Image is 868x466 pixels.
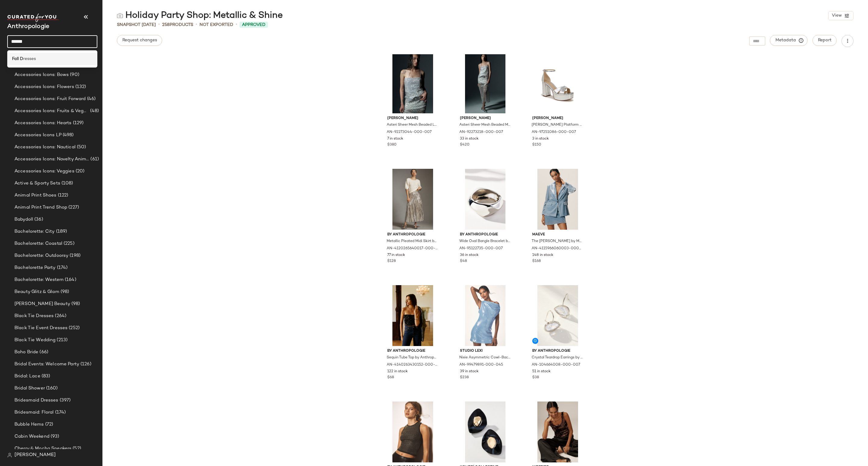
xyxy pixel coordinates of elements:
[67,204,79,211] span: (227)
[387,253,405,258] span: 77 in stock
[387,136,403,142] span: 7 in stock
[532,122,583,128] span: [PERSON_NAME] Platform Heels by [PERSON_NAME] in Silver, Women's, Size: 9.5 at Anthropologie
[14,71,69,78] span: Accessories Icons: Bows
[14,264,56,271] span: Bachelorette Party
[54,313,66,320] span: (264)
[460,348,511,354] span: Studio Lexi
[387,122,438,128] span: Asteri Sheer Mesh Beaded Longline Cami by [PERSON_NAME] in Silver, Women's, Size: 8, Polyester/Vi...
[14,168,74,175] span: Accessories Icons: Veggies
[532,259,541,264] span: $168
[460,232,511,238] span: By Anthropologie
[532,348,583,354] span: By Anthropologie
[14,361,79,368] span: Bridal Events: Welcome Party
[117,13,123,19] img: svg%3e
[117,35,162,46] button: Request changes
[59,288,69,295] span: (98)
[387,130,432,135] span: AN-92273044-000-007
[45,385,58,392] span: (160)
[14,180,60,187] span: Active & Sporty Sets
[459,122,510,128] span: Asteri Sheer Mesh Beaded Maxi Skirt by [PERSON_NAME] in Silver, Women's, Size: 6, Polyester/Visco...
[527,401,588,462] img: 4140263430211_061_b
[527,285,588,346] img: 104664008_007_b
[23,56,36,62] span: resses
[460,259,467,264] span: $48
[532,355,583,361] span: Crystal Teardrop Earrings by Anthropologie in Silver, Women's, Gold/Plated Brass/Cubic Zirconia
[387,116,438,121] span: [PERSON_NAME]
[44,421,53,428] span: (72)
[460,369,479,374] span: 39 in stock
[387,348,438,354] span: By Anthropologie
[122,38,157,43] span: Request changes
[387,355,438,361] span: Sequin Tube Top by Anthropologie in Black, Women's, Size: XS, Polyester/Nylon/Elastane
[460,142,470,148] span: $420
[49,433,59,440] span: (93)
[89,108,99,115] span: (48)
[14,204,67,211] span: Animal Print Trend Shop
[459,246,503,251] span: AN-95122735-000-007
[387,239,438,244] span: Metallic Pleated Midi Skirt by Anthropologie in Silver, Women's, Size: XL, Polyester/Viscose
[459,130,503,135] span: AN-92273218-000-007
[71,445,81,452] span: (52)
[117,22,156,28] span: Snapshot [DATE]
[382,169,443,230] img: 4120265640017_007_b
[532,246,583,251] span: AN-4115966060003-000-044
[532,136,549,142] span: 3 in stock
[14,325,68,332] span: Black Tie Event Dresses
[196,21,197,28] span: •
[460,253,479,258] span: 36 in stock
[387,246,438,251] span: AN-4120265640017-000-007
[387,232,438,238] span: By Anthropologie
[69,71,79,78] span: (90)
[7,453,12,458] img: svg%3e
[455,401,516,462] img: 103823019_001_m
[162,23,170,27] span: 258
[532,116,583,121] span: [PERSON_NAME]
[14,240,62,247] span: Bachelorette: Coastal
[7,24,49,30] span: Current Company Name
[14,452,56,459] span: [PERSON_NAME]
[387,369,408,374] span: 122 in stock
[56,264,68,271] span: (174)
[14,337,55,344] span: Black Tie Wedding
[532,239,583,244] span: The [PERSON_NAME] by Maeve: Velvet Edition Jacket in Grey, Women's, Size: 2XS, Nylon/Viscose at A...
[117,10,283,22] div: Holiday Party Shop: Metallic & Shine
[236,21,237,28] span: •
[74,168,85,175] span: (20)
[14,373,40,380] span: Bridal: Lace
[158,21,160,28] span: •
[74,83,86,90] span: (132)
[40,373,50,380] span: (83)
[89,156,99,163] span: (61)
[14,313,54,320] span: Black Tie Dresses
[14,445,71,452] span: Cherry & Mocha Sneakers
[55,337,68,344] span: (213)
[14,397,58,404] span: Bridesmaid Dresses
[459,362,503,368] span: AN-99479891-000-045
[532,375,539,380] span: $38
[832,13,842,18] span: View
[460,116,511,121] span: [PERSON_NAME]
[532,142,541,148] span: $150
[14,216,33,223] span: Babydoll
[14,433,49,440] span: Cabin Weekend
[68,325,80,332] span: (252)
[14,108,89,115] span: Accessories Icons: Fruits & Veggies
[7,14,58,22] img: cfy_white_logo.C9jOOHJF.svg
[382,285,443,346] img: 4140263430152_001_b14
[14,349,38,356] span: Boho Bride
[14,144,76,151] span: Accessories Icons: Nautical
[387,362,438,368] span: AN-4140263430152-000-001
[72,120,84,127] span: (129)
[532,232,583,238] span: Maeve
[70,301,80,307] span: (98)
[459,239,510,244] span: Wide Oval Bangle Bracelet by Anthropologie in Silver, Women's, Zinc
[14,96,86,102] span: Accessories Icons: Fruit Forward
[64,276,76,283] span: (164)
[770,35,808,46] button: Metadata
[460,375,469,380] span: $238
[162,22,193,28] div: Products
[14,421,44,428] span: Bubble Hems
[12,56,23,62] b: Fall D
[459,355,510,361] span: Nixie Asymmetric Cowl-Back Sequin Mini Dress by Studio Lexi in Blue, Women's, Size: 8, Polyester/...
[14,156,89,163] span: Accessories Icons: Novelty Animal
